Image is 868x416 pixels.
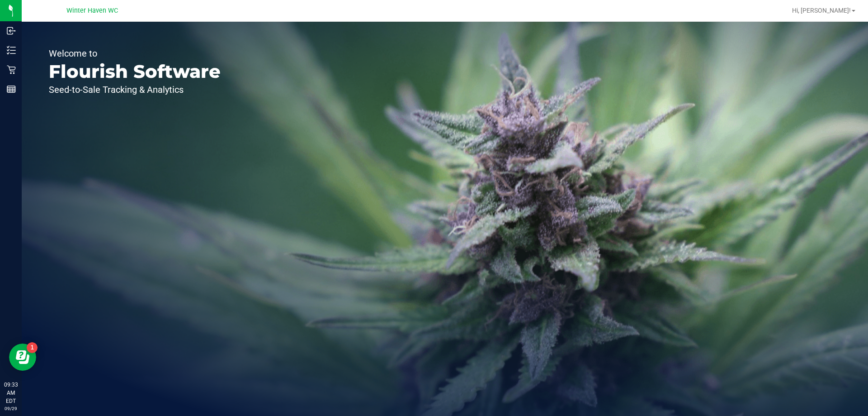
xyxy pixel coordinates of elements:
inline-svg: Inbound [7,26,16,35]
span: Winter Haven WC [66,7,118,14]
inline-svg: Reports [7,85,16,94]
p: Seed-to-Sale Tracking & Analytics [49,85,221,94]
iframe: Resource center [9,344,36,371]
p: Welcome to [49,49,221,58]
p: Flourish Software [49,62,221,81]
p: 09/29 [4,405,18,412]
p: 09:33 AM EDT [4,381,18,405]
inline-svg: Inventory [7,46,16,55]
inline-svg: Retail [7,65,16,74]
iframe: Resource center unread badge [27,342,38,353]
span: Hi, [PERSON_NAME]! [792,7,851,14]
